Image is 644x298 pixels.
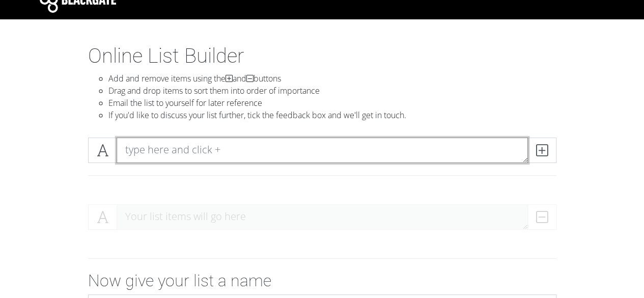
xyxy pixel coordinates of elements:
li: Add and remove items using the and buttons [108,72,556,85]
li: Email the list to yourself for later reference [108,97,556,109]
li: If you'd like to discuss your list further, tick the feedback box and we'll get in touch. [108,109,556,121]
li: Drag and drop items to sort them into order of importance [108,85,556,97]
h1: Online List Builder [88,44,556,68]
h2: Now give your list a name [88,271,556,290]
